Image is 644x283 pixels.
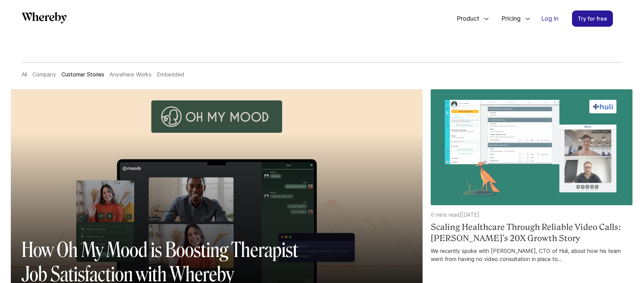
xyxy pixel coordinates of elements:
[22,71,27,78] a: All
[431,247,633,263] a: We recently spoke with [PERSON_NAME], CTO of Huli, about how his team went from having no video c...
[157,71,184,78] a: Embedded
[22,12,67,26] a: Whereby
[495,7,522,30] span: Pricing
[32,71,56,78] a: Company
[110,71,151,78] a: Anywhere Works
[22,12,67,23] svg: Whereby
[431,211,633,219] p: 6 mins read | [DATE]
[62,71,104,78] a: Customer Stories
[536,11,564,26] a: Log in
[431,221,633,244] a: Scaling Healthcare Through Reliable Video Calls: [PERSON_NAME]’s 20X Growth Story
[572,10,613,27] a: Try for free
[450,7,481,30] span: Product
